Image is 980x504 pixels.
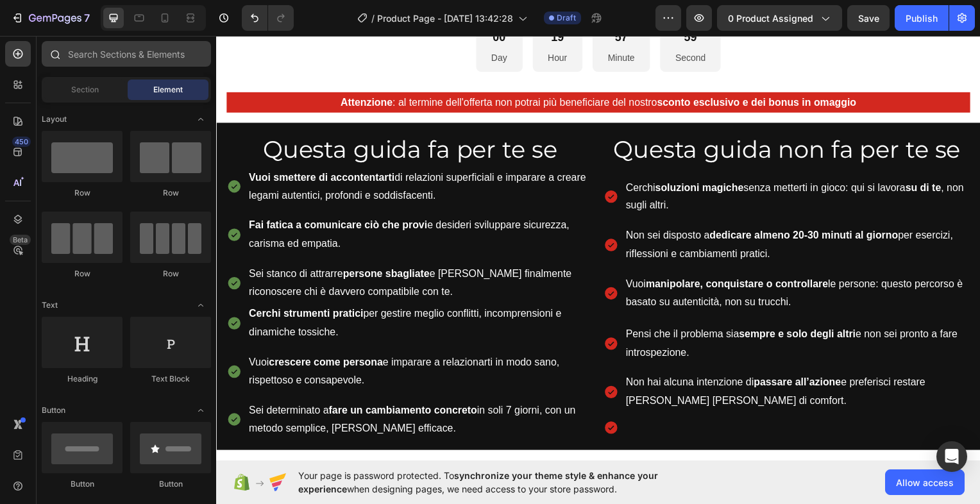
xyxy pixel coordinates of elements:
[33,320,378,357] p: Vuoi e imparare a relazionarti in modo sano, rispettoso e consapevole.
[412,292,757,329] p: Pensi che il problema sia e non sei pronto a fare introspezione.
[858,13,879,24] span: Save
[71,84,99,96] span: Section
[31,132,380,173] div: Rich Text Editor. Editing area: main
[906,12,938,25] div: Publish
[497,196,687,206] strong: dedicare almeno 20-30 minuti al giorno
[42,478,122,490] div: Button
[12,137,31,147] div: 450
[242,5,294,31] div: Undo/Redo
[390,98,759,131] h2: Rich Text Editor. Editing area: main
[847,5,890,31] button: Save
[130,373,211,385] div: Text Block
[125,62,178,72] strong: Attenzione
[33,231,378,268] p: Sei stanco di attrarre e [PERSON_NAME] finalmente riconoscere chi è davvero compatibile con te.
[12,99,378,130] p: Questa guida fa per te se
[42,373,122,385] div: Heading
[42,299,58,311] span: Text
[42,405,65,416] span: Button
[5,5,96,31] button: 7
[10,98,380,131] h2: Rich Text Editor. Editing area: main
[277,15,293,31] p: Day
[694,147,730,158] strong: su di te
[10,428,759,455] h2: Your heading text goes here
[728,12,813,25] span: 0 product assigned
[84,10,90,26] p: 7
[412,144,757,181] p: Cerchi senza metterti in gioco: qui si lavora , non sugli altri.
[42,268,122,280] div: Row
[190,109,211,130] span: Toggle open
[895,5,949,31] button: Publish
[12,58,758,77] p: : al termine dell'offerta non potrai più beneficiare del nostro
[432,244,616,255] strong: manipolare, conquistare o controllare
[936,441,967,472] div: Open Intercom Messenger
[42,41,211,67] input: Search Sections & Elements
[33,185,212,196] strong: Fai fatica a comunicare ciò che provi
[391,99,758,130] p: Questa guida non fa per te se
[896,476,954,489] span: Allow access
[33,134,378,171] p: di relazioni superficiali e imparare a creare legami autentici, profondi e soddisfacenti.
[298,469,708,496] span: Your page is password protected. To when designing pages, we need access to your store password.
[33,182,378,219] p: e desideri sviluppare sicurezza, carisma ed empatia.
[130,268,211,280] div: Row
[31,229,380,270] div: Rich Text Editor. Editing area: main
[130,478,211,490] div: Button
[113,372,262,383] strong: fare un cambiamento concreto
[557,12,576,24] span: Draft
[33,274,148,285] strong: Cerchi strumenti pratici
[33,271,378,308] p: per gestire meglio conflitti, incomprensioni e dinamiche tossiche.
[216,36,980,461] iframe: Design area
[31,180,380,221] div: Rich Text Editor. Editing area: main
[53,323,167,334] strong: crescere come persona
[42,113,67,125] span: Layout
[128,234,215,245] strong: persone sbagliate
[33,137,180,148] strong: Vuoi smettere di accontentarti
[190,295,211,315] span: Toggle open
[33,369,378,406] p: Sei determinato a in soli 7 giorni, con un metodo semplice, [PERSON_NAME] efficace.
[412,192,757,230] p: Non sei disposto a per esercizi, riflessioni e cambiamenti pratici.
[444,62,645,72] strong: sconto esclusivo e dei bonus in omaggio
[394,15,421,31] p: Minute
[334,15,353,31] p: Hour
[130,187,211,199] div: Row
[371,12,375,25] span: /
[541,344,629,355] strong: passare all’azione
[442,147,531,158] strong: soluzioni magiche
[298,470,658,494] span: synchronize your theme style & enhance your experience
[412,241,757,278] p: Vuoi le persone: questo percorso è basato su autenticità, non su trucchi.
[153,84,183,96] span: Element
[412,340,757,378] p: Non hai alcuna intenzione di e preferisci restare [PERSON_NAME] [PERSON_NAME] di comfort.
[717,5,842,31] button: 0 product assigned
[377,12,513,25] span: Product Page - [DATE] 13:42:28
[462,15,493,31] p: Second
[42,187,122,199] div: Row
[190,400,211,421] span: Toggle open
[10,235,31,245] div: Beta
[885,469,965,495] button: Allow access
[527,295,644,306] strong: sempre e solo degli altri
